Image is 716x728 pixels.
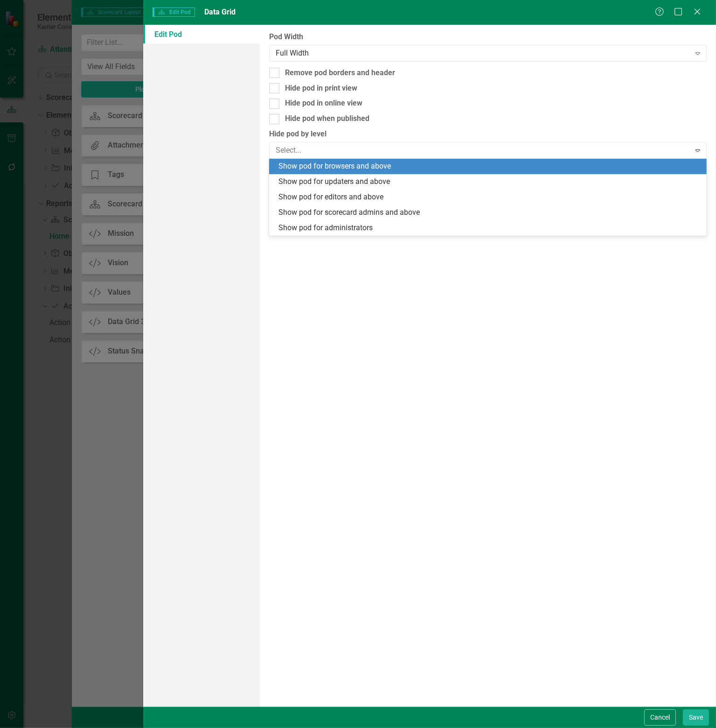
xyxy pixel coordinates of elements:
[153,7,195,17] span: Edit Pod
[285,98,362,109] div: Hide pod in online view
[269,32,707,42] label: Pod Width
[143,25,260,43] a: Edit Pod
[683,709,709,726] button: Save
[644,709,676,726] button: Cancel
[285,83,357,94] div: Hide pod in print view
[278,223,701,233] div: Show pod for administrators
[285,113,369,124] div: Hide pod when published
[278,192,701,203] div: Show pod for editors and above
[285,68,395,78] div: Remove pod borders and header
[276,48,690,58] div: Full Width
[278,177,701,187] div: Show pod for updaters and above
[269,129,707,140] label: Hide pod by level
[278,161,701,172] div: Show pod for browsers and above
[278,207,701,218] div: Show pod for scorecard admins and above
[204,7,236,16] span: Data Grid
